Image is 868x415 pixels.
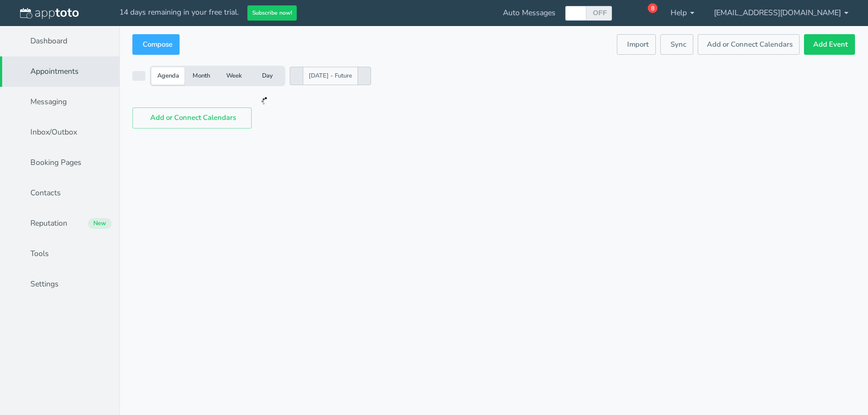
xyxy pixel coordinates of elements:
button: Sync [660,34,693,55]
button: Add or Connect Calendars [132,107,252,129]
button: Import [617,34,656,55]
span: Dashboard [30,36,67,47]
span: Sync [667,40,686,50]
span: Contacts [30,188,61,199]
span: [DATE] - Future [309,72,352,80]
button: Compose [132,34,180,55]
button: Day [251,67,284,85]
button: Add Event [804,34,855,55]
button: Agenda [151,67,184,85]
div: New [88,218,112,229]
button: [DATE] - Future [303,67,358,85]
span: Reputation [30,218,67,229]
button: Week [218,67,251,85]
button: Add or Connect Calendars [698,34,800,55]
label: OFF [592,8,608,17]
span: Messaging [30,97,67,107]
span: Tools [30,248,49,259]
span: Inbox/Outbox [30,127,77,138]
span: 14 days remaining in your free trial. [119,7,239,17]
span: Appointments [30,66,79,77]
span: Auto Messages [503,8,556,18]
span: Booking Pages [30,157,81,168]
button: Subscribe now! [247,5,297,21]
button: Month [184,67,218,85]
span: Settings [30,279,59,290]
img: logo-apptoto--white.svg [20,8,79,19]
div: 8 [648,3,658,13]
